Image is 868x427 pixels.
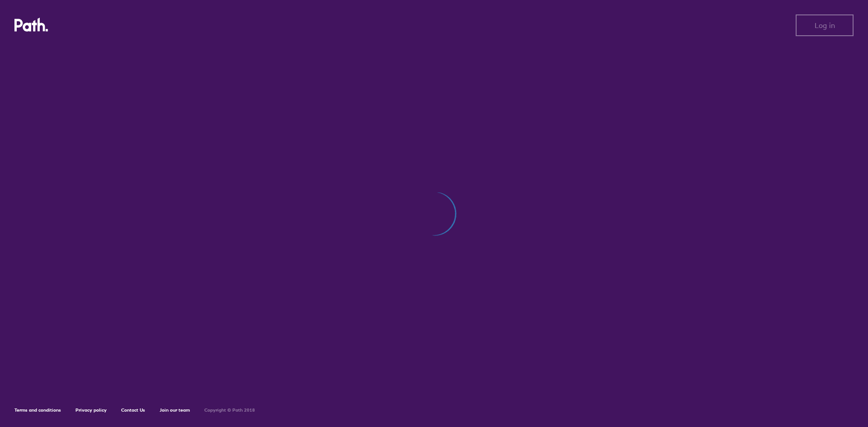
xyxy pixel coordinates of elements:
[75,407,107,413] a: Privacy policy
[160,407,190,413] a: Join our team
[815,21,835,29] span: Log in
[121,407,145,413] a: Contact Us
[204,408,255,413] h6: Copyright © Path 2018
[14,407,61,413] a: Terms and conditions
[796,14,854,36] button: Log in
